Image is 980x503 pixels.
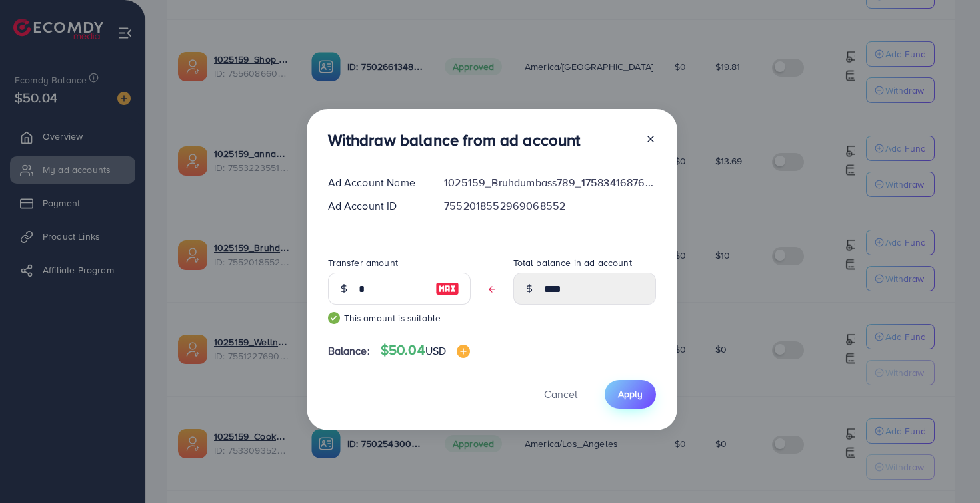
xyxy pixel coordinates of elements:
iframe: Chat [923,443,970,493]
h3: Withdraw balance from ad account [328,130,581,150]
h4: $50.04 [381,342,470,359]
button: Cancel [527,380,594,409]
label: Total balance in ad account [513,256,632,269]
small: This amount is suitable [328,311,471,325]
div: 1025159_Bruhdumbass789_1758341687615 [433,175,666,190]
img: image [457,345,470,358]
div: 7552018552969068552 [433,198,666,214]
button: Apply [605,380,656,409]
div: Ad Account Name [317,175,434,190]
span: Cancel [544,387,577,401]
span: Apply [618,387,643,401]
span: Balance: [328,343,370,359]
span: USD [425,343,446,358]
img: guide [328,312,340,324]
img: image [435,281,459,297]
label: Transfer amount [328,256,398,269]
div: Ad Account ID [317,198,434,214]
